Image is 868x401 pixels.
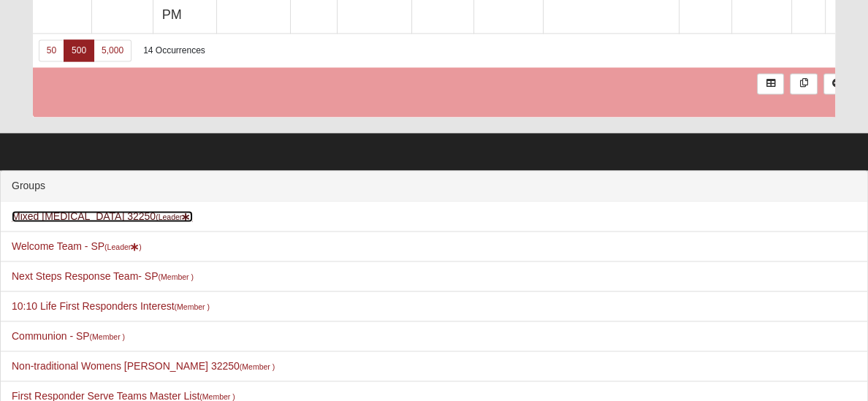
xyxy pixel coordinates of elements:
[12,330,125,342] a: Communion - SP(Member )
[790,73,817,94] a: Merge Records into Merge Template
[104,242,142,251] small: (Leader )
[12,300,210,312] a: 10:10 Life First Responders Interest(Member )
[90,332,125,341] small: (Member )
[159,272,194,281] small: (Member )
[156,213,193,221] small: (Leader )
[64,39,94,61] a: 500
[1,171,867,202] div: Groups
[12,210,193,222] a: Mixed [MEDICAL_DATA] 32250(Leader)
[175,302,210,311] small: (Member )
[12,270,194,282] a: Next Steps Response Team- SP(Member )
[240,362,275,371] small: (Member )
[94,39,132,61] a: 5,000
[757,73,784,94] a: Export to Excel
[39,39,64,61] a: 50
[143,45,205,57] div: 14 Occurrences
[12,360,275,372] a: Non-traditional Womens [PERSON_NAME] 32250(Member )
[823,73,850,94] a: Alt+N
[12,240,142,252] a: Welcome Team - SP(Leader)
